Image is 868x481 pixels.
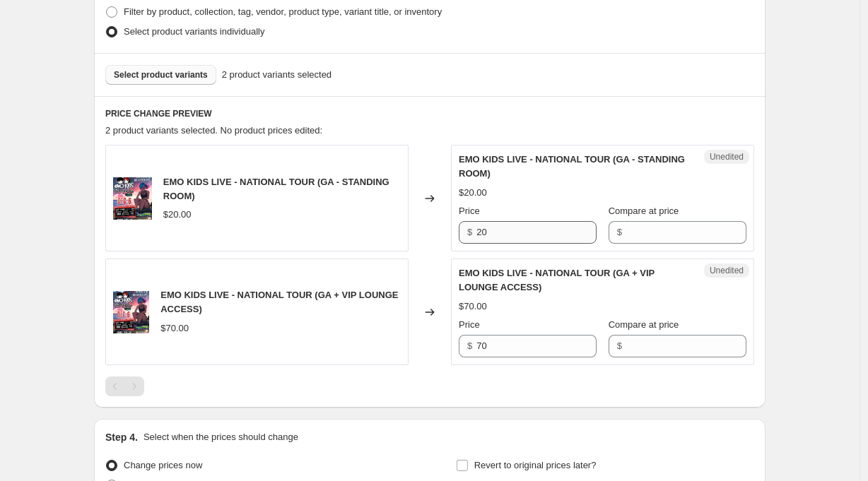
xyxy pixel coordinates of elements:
img: 12_6_80x.jpg [113,291,149,333]
span: Price [459,319,480,330]
span: $ [617,340,622,351]
span: Filter by product, collection, tag, vendor, product type, variant title, or inventory [124,6,442,17]
span: Unedited [710,265,744,276]
span: Compare at price [609,319,679,330]
h2: Step 4. [105,430,138,444]
nav: Pagination [105,376,144,396]
button: Select product variants [105,65,216,85]
span: Compare at price [609,206,679,216]
span: 2 product variants selected. No product prices edited: [105,125,322,136]
span: EMO KIDS LIVE - NATIONAL TOUR (GA + VIP LOUNGE ACCESS) [160,290,398,314]
span: $ [617,227,622,237]
span: Unedited [710,151,744,162]
span: Change prices now [124,460,202,470]
span: $ [467,227,472,237]
span: Select product variants individually [124,26,264,37]
span: $ [467,340,472,351]
div: $20.00 [459,186,487,200]
span: 2 product variants selected [222,68,332,82]
span: Select product variants [114,69,208,81]
span: EMO KIDS LIVE - NATIONAL TOUR (GA - STANDING ROOM) [163,177,389,201]
h6: PRICE CHANGE PREVIEW [105,108,754,119]
div: $70.00 [160,321,189,335]
div: $70.00 [459,299,487,314]
span: Price [459,206,480,216]
img: 12_6_80x.jpg [113,177,152,220]
div: $20.00 [163,208,192,222]
span: EMO KIDS LIVE - NATIONAL TOUR (GA + VIP LOUNGE ACCESS) [459,268,655,292]
span: Revert to original prices later? [474,460,597,470]
p: Select when the prices should change [143,430,298,444]
span: EMO KIDS LIVE - NATIONAL TOUR (GA - STANDING ROOM) [459,154,685,179]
